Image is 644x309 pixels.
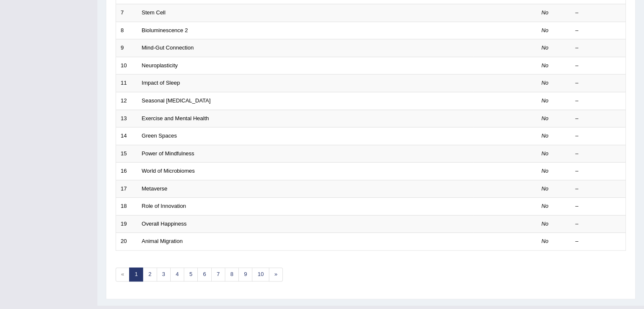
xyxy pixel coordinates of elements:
[575,185,621,193] div: –
[542,168,549,174] em: No
[542,44,549,51] em: No
[143,268,157,281] a: 2
[157,268,171,281] a: 3
[575,27,621,35] div: –
[575,202,621,210] div: –
[225,268,239,281] a: 8
[142,132,177,139] a: Green Spaces
[575,220,621,228] div: –
[575,167,621,175] div: –
[542,97,549,104] em: No
[575,237,621,246] div: –
[575,97,621,105] div: –
[184,268,198,281] a: 5
[129,268,143,281] a: 1
[142,62,178,69] a: Neuroplasticity
[211,268,225,281] a: 7
[575,132,621,140] div: –
[142,9,166,16] a: Stem Cell
[575,79,621,87] div: –
[116,127,137,145] td: 14
[116,233,137,251] td: 20
[116,145,137,163] td: 15
[575,9,621,17] div: –
[116,215,137,233] td: 19
[575,44,621,52] div: –
[116,74,137,92] td: 11
[542,27,549,33] em: No
[238,268,252,281] a: 9
[542,185,549,192] em: No
[575,115,621,123] div: –
[142,44,194,51] a: Mind-Gut Connection
[542,150,549,157] em: No
[142,80,180,86] a: Impact of Sleep
[116,39,137,57] td: 9
[116,22,137,39] td: 8
[252,268,269,281] a: 10
[542,203,549,209] em: No
[142,97,211,104] a: Seasonal [MEDICAL_DATA]
[142,168,195,174] a: World of Microbiomes
[197,268,211,281] a: 6
[269,268,283,281] a: »
[116,268,130,281] span: «
[142,115,209,121] a: Exercise and Mental Health
[170,268,184,281] a: 4
[116,4,137,22] td: 7
[542,221,549,227] em: No
[542,115,549,121] em: No
[542,80,549,86] em: No
[542,238,549,244] em: No
[575,150,621,158] div: –
[116,110,137,127] td: 13
[116,163,137,180] td: 16
[116,57,137,74] td: 10
[142,185,168,192] a: Metaverse
[575,62,621,70] div: –
[142,150,194,157] a: Power of Mindfulness
[142,27,188,33] a: Bioluminescence 2
[542,9,549,16] em: No
[142,221,187,227] a: Overall Happiness
[142,203,186,209] a: Role of Innovation
[116,180,137,198] td: 17
[116,92,137,110] td: 12
[542,132,549,139] em: No
[142,238,183,244] a: Animal Migration
[542,62,549,69] em: No
[116,198,137,215] td: 18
